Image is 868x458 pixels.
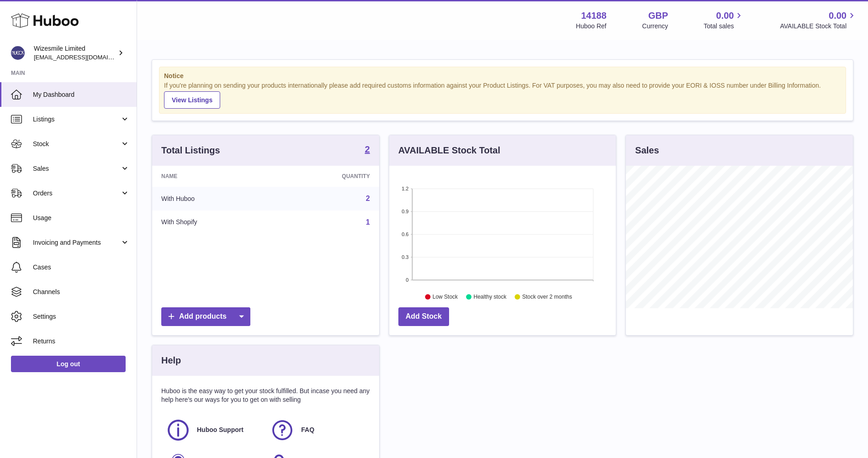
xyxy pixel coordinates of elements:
[275,166,379,187] th: Quantity
[270,418,365,442] a: FAQ
[433,294,458,300] text: Low Stock
[166,418,261,442] a: Huboo Support
[11,356,126,372] a: Log out
[33,312,130,321] span: Settings
[33,238,120,247] span: Invoicing and Payments
[161,387,370,404] p: Huboo is the easy way to get your stock fulfilled. But incase you need any help here's our ways f...
[164,81,841,109] div: If you're planning on sending your products internationally please add required customs informati...
[473,294,507,300] text: Healthy stock
[33,115,120,124] span: Listings
[34,44,116,62] div: Wizesmile Limited
[33,288,130,296] span: Channels
[704,10,744,31] a: 0.00 Total sales
[402,232,408,237] text: 0.6
[522,294,572,300] text: Stock over 2 months
[34,53,134,61] span: [EMAIL_ADDRESS][DOMAIN_NAME]
[197,426,243,434] span: Huboo Support
[402,209,408,214] text: 0.9
[11,46,25,60] img: niklas.vaittinen@nueos.com
[576,22,607,31] div: Huboo Ref
[366,218,370,226] a: 1
[780,10,857,31] a: 0.00 AVAILABLE Stock Total
[829,10,847,22] span: 0.00
[398,144,500,157] h3: AVAILABLE Stock Total
[406,277,408,283] text: 0
[780,22,857,31] span: AVAILABLE Stock Total
[402,254,408,260] text: 0.3
[648,10,668,22] strong: GBP
[365,145,370,154] strong: 2
[33,189,120,198] span: Orders
[33,263,130,272] span: Cases
[365,145,370,156] a: 2
[33,337,130,346] span: Returns
[642,22,668,31] div: Currency
[33,90,130,99] span: My Dashboard
[161,354,181,367] h3: Help
[402,186,408,191] text: 1.2
[398,307,449,326] a: Add Stock
[581,10,607,22] strong: 14188
[164,91,220,109] a: View Listings
[33,140,120,148] span: Stock
[366,195,370,202] a: 2
[704,22,744,31] span: Total sales
[152,187,275,211] td: With Huboo
[33,214,130,222] span: Usage
[152,211,275,234] td: With Shopify
[33,164,120,173] span: Sales
[716,10,734,22] span: 0.00
[152,166,275,187] th: Name
[161,144,220,157] h3: Total Listings
[301,426,314,434] span: FAQ
[161,307,250,326] a: Add products
[164,72,841,80] strong: Notice
[635,144,659,157] h3: Sales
